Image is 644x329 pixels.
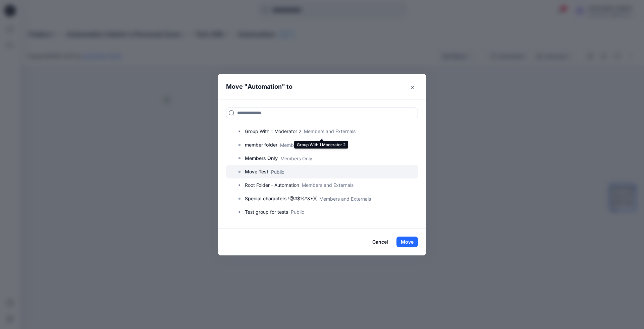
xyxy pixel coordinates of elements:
p: Members Only [280,155,312,162]
p: Move Test [245,168,268,176]
p: Automation [248,82,282,91]
header: Move " " to [218,74,416,99]
p: Special characters !@#$%^&*)( [245,195,317,203]
button: Close [407,82,418,93]
button: Move [396,237,418,247]
button: Cancel [368,237,392,247]
p: Members Only [245,154,278,162]
p: member folder [245,141,277,149]
p: Members Only [280,141,312,149]
p: Public [271,168,284,175]
p: Members and Externals [319,195,371,202]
